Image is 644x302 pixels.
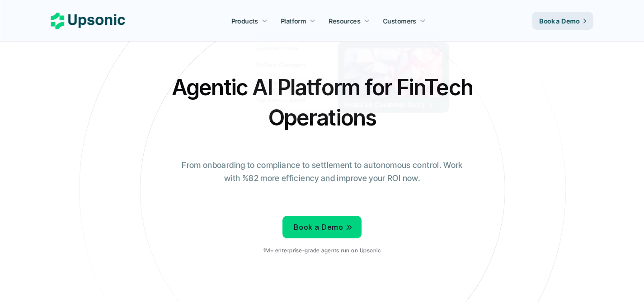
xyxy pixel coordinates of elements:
[294,221,343,234] p: Book a Demo
[383,16,417,26] p: Customers
[175,159,469,185] p: From onboarding to compliance to settlement to autonomous control. Work with %82 more efficiency ...
[231,16,258,26] p: Products
[164,72,480,133] h2: Agentic AI Platform for FinTech Operations
[532,12,593,30] a: Book a Demo
[226,13,273,29] a: Products
[540,16,580,26] p: Book a Demo
[329,16,361,26] p: Resources
[281,16,306,26] p: Platform
[282,216,362,238] a: Book a Demo
[263,247,381,254] p: 1M+ enterprise-grade agents run on Upsonic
